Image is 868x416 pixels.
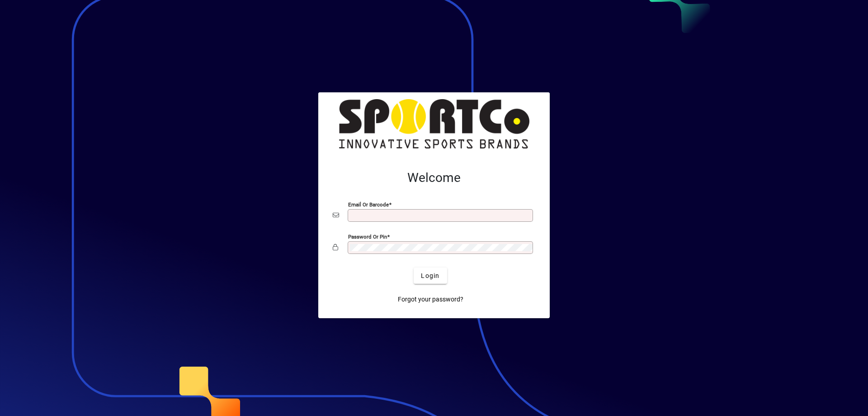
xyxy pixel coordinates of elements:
[421,271,439,281] span: Login
[394,291,467,307] a: Forgot your password?
[398,295,463,304] span: Forgot your password?
[414,268,447,284] button: Login
[348,201,389,208] mat-label: Email or Barcode
[348,234,387,240] mat-label: Password or Pin
[333,170,535,186] h2: Welcome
